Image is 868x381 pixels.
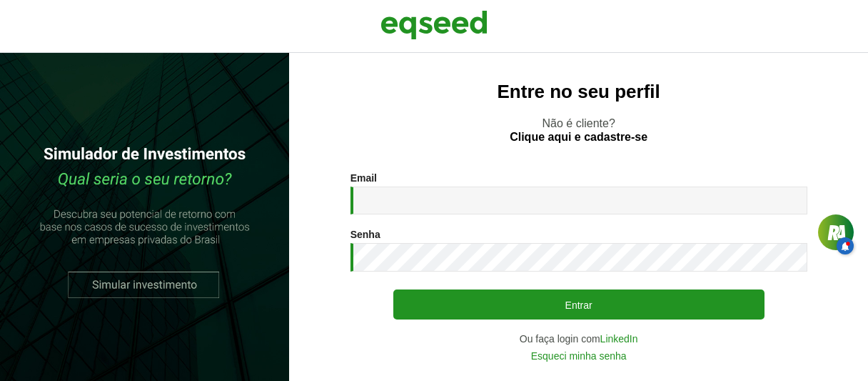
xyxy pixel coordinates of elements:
label: Email [350,173,377,183]
a: LinkedIn [600,334,638,344]
label: Senha [350,229,380,239]
div: Ou faça login com [350,334,807,344]
img: EqSeed Logo [380,7,488,43]
a: Esqueci minha senha [531,351,627,361]
button: Entrar [393,290,764,320]
h2: Entre no seu perfil [318,81,839,102]
p: Não é cliente? [318,117,839,144]
a: Clique aqui e cadastre-se [510,132,647,143]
